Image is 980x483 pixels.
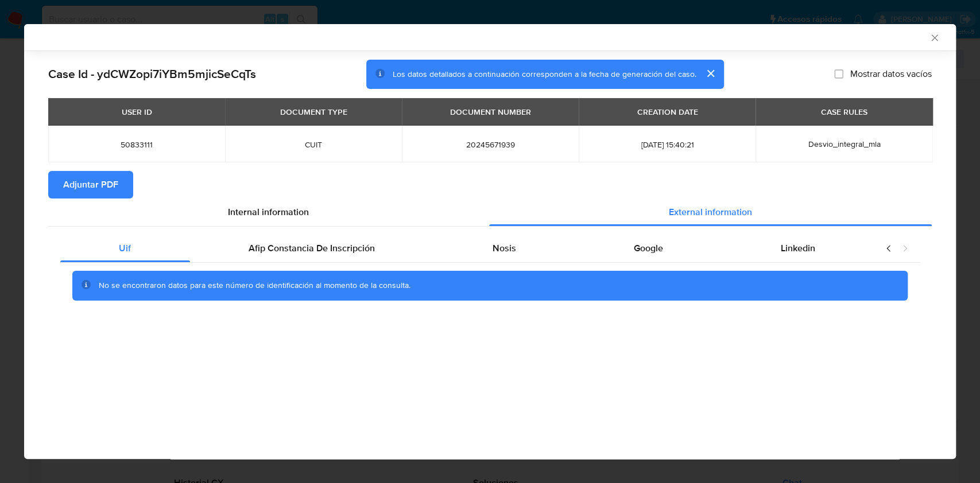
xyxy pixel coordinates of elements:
span: 20245671939 [416,139,565,150]
div: Detailed info [48,198,932,226]
span: Google [634,241,663,255]
button: Cerrar ventana [929,32,939,42]
div: closure-recommendation-modal [24,24,956,459]
div: CREATION DATE [630,102,704,122]
button: Adjuntar PDF [48,171,133,198]
div: CASE RULES [814,102,874,122]
input: Mostrar datos vacíos [834,69,843,79]
span: Nosis [493,241,516,255]
h2: Case Id - ydCWZopi7iYBm5mjicSeCqTs [48,67,256,81]
div: Detailed external info [60,235,874,262]
span: External information [669,205,752,219]
span: [DATE] 15:40:21 [592,139,742,150]
span: Uif [119,241,131,255]
span: Mostrar datos vacíos [850,68,932,80]
span: Afip Constancia De Inscripción [249,241,375,255]
span: Linkedin [781,241,815,255]
button: cerrar [696,60,724,87]
span: Los datos detallados a continuación corresponden a la fecha de generación del caso. [393,68,696,80]
span: CUIT [239,139,388,150]
div: DOCUMENT NUMBER [443,102,538,122]
span: Internal information [228,205,309,219]
span: Adjuntar PDF [63,172,118,197]
span: No se encontraron datos para este número de identificación al momento de la consulta. [99,279,410,291]
span: 50833111 [62,139,211,150]
span: Desvio_integral_mla [808,138,880,150]
div: USER ID [115,102,159,122]
div: DOCUMENT TYPE [273,102,354,122]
